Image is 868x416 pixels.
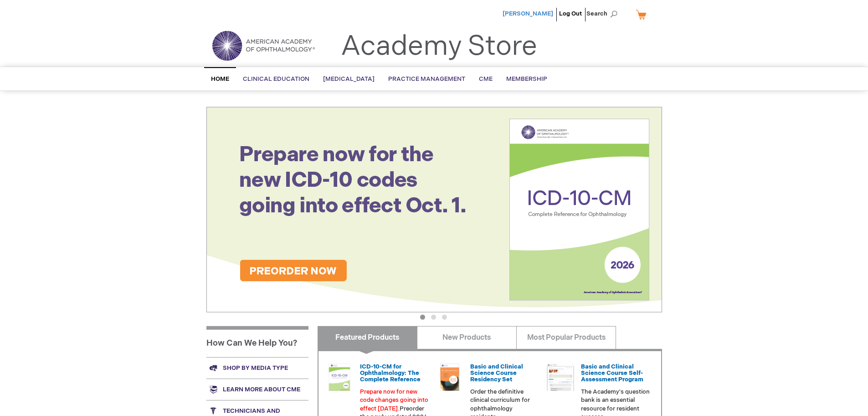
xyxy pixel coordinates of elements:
[341,30,537,63] a: Academy Store
[417,326,517,349] a: New Products
[479,75,493,83] span: CME
[420,315,425,320] button: 1 of 3
[581,363,643,384] a: Basic and Clinical Science Course Self-Assessment Program
[586,5,621,23] span: Search
[470,363,523,384] a: Basic and Clinical Science Course Residency Set
[323,75,375,83] span: [MEDICAL_DATA]
[559,10,582,17] a: Log Out
[360,363,421,384] a: ICD-10-CM for Ophthalmology: The Complete Reference
[436,363,463,391] img: 02850963u_47.png
[506,75,547,83] span: Membership
[318,326,417,349] a: Featured Products
[206,357,308,379] a: Shop by media type
[206,379,308,400] a: Learn more about CME
[326,363,353,391] img: 0120008u_42.png
[211,75,229,83] span: Home
[206,326,308,357] h1: How Can We Help You?
[503,10,553,17] a: [PERSON_NAME]
[547,363,574,391] img: bcscself_20.jpg
[360,388,428,412] font: Prepare now for new code changes going into effect [DATE].
[516,326,616,349] a: Most Popular Products
[388,75,465,83] span: Practice Management
[442,315,447,320] button: 3 of 3
[431,315,436,320] button: 2 of 3
[243,75,309,83] span: Clinical Education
